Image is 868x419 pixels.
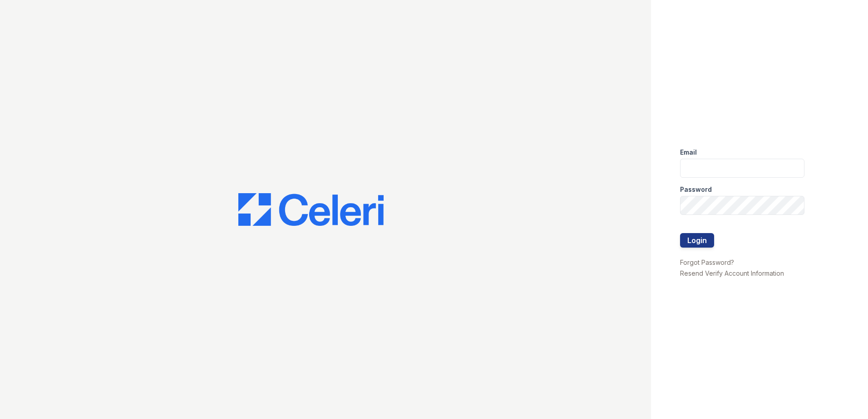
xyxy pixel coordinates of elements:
[238,193,384,226] img: CE_Logo_Blue-a8612792a0a2168367f1c8372b55b34899dd931a85d93a1a3d3e32e68fde9ad4.png
[680,269,784,277] a: Resend Verify Account Information
[680,258,734,266] a: Forgot Password?
[680,148,697,157] label: Email
[680,233,714,248] button: Login
[680,185,712,194] label: Password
